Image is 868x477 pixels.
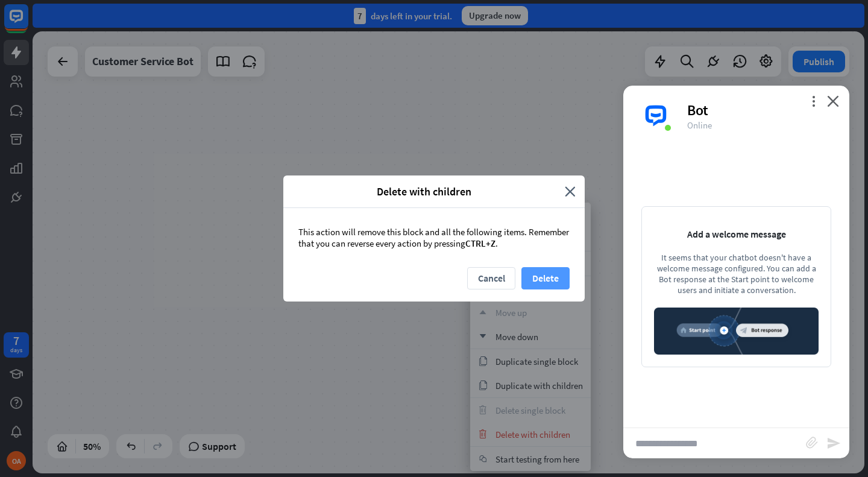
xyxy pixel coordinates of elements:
[465,238,495,249] span: CTRL+Z
[283,208,585,267] div: This action will remove this block and all the following items. Remember that you can reverse eve...
[826,436,841,450] i: send
[687,101,835,119] div: Bot
[292,185,556,198] span: Delete with children
[827,95,839,107] i: close
[687,119,835,131] div: Online
[467,267,515,289] button: Cancel
[806,437,818,449] i: block_attachment
[654,228,819,240] div: Add a welcome message
[565,185,576,198] i: close
[654,252,819,295] div: It seems that your chatbot doesn't have a welcome message configured. You can add a Bot response ...
[10,5,46,41] button: Open LiveChat chat widget
[521,267,570,289] button: Delete
[808,95,819,107] i: more_vert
